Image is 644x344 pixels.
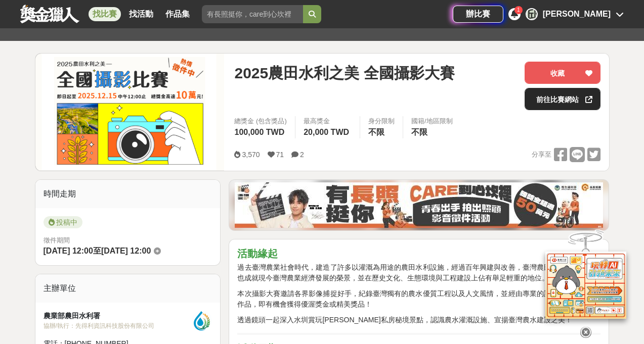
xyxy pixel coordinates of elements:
[35,180,221,208] div: 時間走期
[517,7,520,13] span: 1
[368,128,384,136] span: 不限
[234,128,284,136] span: 100,000 TWD
[411,128,427,136] span: 不限
[44,216,82,228] span: 投稿中
[237,262,600,283] p: 過去臺灣農業社會時代，建造了許多以灌溉為用途的農田水利設施，經過百年興建與改善，臺灣農田水利日益完善，也成就現今臺灣農業經濟發展的榮景，並在歷史文化、生態環境與工程建設上佔有舉足輕重的地位。
[44,247,93,255] span: [DATE] 12:00
[235,182,603,228] img: 35ad34ac-3361-4bcf-919e-8d747461931d.jpg
[543,8,611,20] div: [PERSON_NAME]
[234,62,454,84] span: 2025農田水利之美 全國攝影大賽
[525,62,600,84] button: 收藏
[304,116,352,126] span: 最高獎金
[300,151,304,159] span: 2
[93,247,101,255] span: 至
[44,311,192,321] div: 農業部農田水利署
[125,7,157,21] a: 找活動
[526,8,538,20] div: 邱
[237,248,278,259] strong: 活動緣起
[234,116,287,126] span: 總獎金 (包含獎品)
[368,116,395,126] div: 身分限制
[161,7,194,21] a: 作品集
[276,151,284,159] span: 71
[525,88,600,110] a: 前往比賽網站
[35,274,221,303] div: 主辦單位
[304,128,349,136] span: 20,000 TWD
[411,116,453,126] div: 國籍/地區限制
[453,6,503,23] a: 辦比賽
[35,54,225,170] img: Cover Image
[44,321,192,330] div: 協辦/執行： 先得利資訊科技股份有限公司
[237,288,600,310] p: 本次攝影大賽邀請各界影像捕捉好手，紀錄臺灣獨有的農水優質工程以及人文風情，並經由專業的評選委員選出最佳作品，即有機會獲得優渥獎金或精美獎品！
[545,252,626,319] img: d2146d9a-e6f6-4337-9592-8cefde37ba6b.png
[89,7,121,21] a: 找比賽
[44,236,70,244] span: 徵件期間
[202,5,303,23] input: 有長照挺你，care到心坎裡！青春出手，拍出照顧 影音徵件活動
[242,151,260,159] span: 3,570
[101,247,151,255] span: [DATE] 12:00
[237,315,600,325] p: 透過鏡頭一起深入水圳賞玩[PERSON_NAME]私房秘境景點，認識農水灌溉設施、宣揚臺灣農水建設之美！
[532,147,551,162] span: 分享至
